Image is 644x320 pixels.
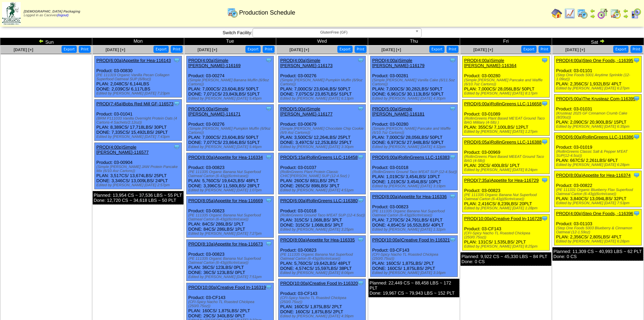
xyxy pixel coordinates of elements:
[372,155,450,160] a: PROD(6:00a)RollinGreens LLC-116383
[62,46,77,53] button: Export
[265,105,272,112] img: Tooltip
[630,46,642,53] button: Print
[276,38,368,45] td: Wed
[371,105,458,151] div: Product: 03-00280 PLAN: 7,000CS / 28,056LBS / 50PLT DONE: 6,973CS / 27,948LBS / 50PLT
[372,106,425,116] a: PROD(5:00a)Simple [PERSON_NAME]-116181
[188,275,273,279] div: Edited by [PERSON_NAME] [DATE] 7:51pm
[556,173,630,178] a: PROD(8:00a)Appetite for Hea-116374
[96,165,182,173] div: (Simple [PERSON_NAME] JAW Protein Pancake Mix (6/10.4oz Cartons))
[460,252,551,266] div: Planned: 9,922 CS ~ 45,330 LBS ~ 84 PLT Done: 0 CS
[92,38,184,45] td: Mon
[449,236,456,243] img: Tooltip
[279,105,366,151] div: Product: 03-00679 PLAN: 3,500CS / 12,264LBS / 25PLT DONE: 3,497CS / 12,253LBS / 25PLT
[280,58,333,68] a: PROD(4:00a)Simple [PERSON_NAME]-116173
[96,183,182,187] div: Edited by [PERSON_NAME] [DATE] 2:57pm
[556,134,634,140] a: PROD(6:00a)RollinGreens LLC-116386
[464,58,517,68] a: PROD(4:00a)Simple [PERSON_NAME]-116364
[633,95,640,102] img: Tooltip
[464,101,542,106] a: PROD(6:00a)RollinGreens LLC-116658
[372,170,457,174] div: (RollinGreens Ground Taco M'EAT SUP (12-4.5oz))
[429,46,445,53] button: Export
[462,100,550,136] div: Product: 03-01089 PLAN: 355CS / 7,100LBS / 12PLT
[279,56,366,103] div: Product: 03-00276 PLAN: 7,000CS / 23,604LBS / 50PLT DONE: 7,075CS / 23,857LBS / 51PLT
[464,244,549,249] div: Edited by [PERSON_NAME] [DATE] 8:25pm
[368,279,459,297] div: Planned: 22,449 CS ~ 88,458 LBS ~ 172 PLT Done: 19,967 CS ~ 79,943 LBS ~ 152 PLT
[564,8,575,19] img: line_graph.gif
[188,155,263,160] a: PROD(8:00a)Appetite for Hea-116334
[280,271,365,275] div: Edited by [PERSON_NAME] [DATE] 8:06pm
[372,78,457,86] div: (Simple [PERSON_NAME] Vanilla Cake (6/11.5oz Cartons))
[96,116,182,125] div: (BRM P111033 Vanilla Overnight Protein Oats (4 Cartons-4 Sachets/2.12oz))
[24,10,80,17] span: Logged in as Caceves
[95,143,182,189] div: Product: 03-00904 PLAN: 3,517CS / 13,674LBS / 25PLT DONE: 3,346CS / 13,009LBS / 24PLT
[372,184,457,188] div: Edited by [PERSON_NAME] [DATE] 3:19pm
[188,241,263,247] a: PROD(8:10a)Appetite for Hea-116673
[188,232,273,236] div: Edited by [PERSON_NAME] [DATE] 7:27pm
[357,280,364,286] img: Tooltip
[57,14,69,17] a: (logout)
[188,198,263,203] a: PROD(8:05a)Appetite for Hea-116669
[197,47,217,52] a: [DATE] [+]
[464,206,549,210] div: Edited by [PERSON_NAME] [DATE] 1:28pm
[153,46,169,53] button: Export
[372,145,457,149] div: Edited by [PERSON_NAME] [DATE] 4:32pm
[556,73,641,81] div: (Step One Foods 5001 Anytime Sprinkle (12-1.09oz))
[357,57,364,64] img: Tooltip
[554,133,642,169] div: Product: 03-01019 PLAN: 667CS / 2,261LBS / 6PLT
[188,127,273,135] div: (Simple [PERSON_NAME] Pumpkin Muffin (6/9oz Cartons))
[280,78,365,86] div: (Simple [PERSON_NAME] Pumpkin Muffin (6/9oz Cartons))
[280,253,365,261] div: (PE 111335 Organic Banana Nut Superfood Oatmeal Carton (6-43g)(6crtn/case))
[623,14,628,19] img: arrowright.gif
[188,285,266,290] a: PROD(10:00a)Creative Food In-116319
[280,314,365,318] div: Edited by [PERSON_NAME] [DATE] 4:39pm
[187,105,274,151] div: Product: 03-00276 PLAN: 7,000CS / 23,604LBS / 50PLT DONE: 7,077CS / 23,864LBS / 51PLT
[577,8,588,19] img: calendarprod.gif
[173,57,180,64] img: Tooltip
[464,231,549,239] div: (CFI-Spicy Nacho TL Roasted Chickpea (250/0.75oz))
[188,257,273,265] div: (PE 111335 Organic Banana Nut Superfood Oatmeal Carton (6-43g)(6crtn/case))
[473,47,493,52] a: [DATE] [+]
[187,153,274,194] div: Product: 03-00823 PLAN: 5,760CS / 19,642LBS / 48PLT DONE: 3,396CS / 11,580LBS / 28PLT
[590,8,595,14] img: arrowleft.gif
[188,145,273,149] div: Edited by [PERSON_NAME] [DATE] 5:46pm
[464,193,549,201] div: (PE 111335 Organic Banana Nut Superfood Oatmeal Carton (6-43g)(6crtn/case))
[256,28,412,37] span: GlutenFree (GF)
[188,213,273,221] div: (PE 111335 Organic Banana Nut Superfood Oatmeal Carton (6-43g)(6crtn/case))
[245,46,261,53] button: Export
[464,140,542,145] a: PROD(6:05a)RollinGreens LLC-116388
[357,154,364,161] img: Tooltip
[552,247,643,261] div: Planned: 11,309 CS ~ 40,993 LBS ~ 62 PLT Done: 0 CS
[556,96,636,101] a: PROD(5:00a)The Krusteaz Com-116399
[96,101,173,106] a: PROD(7:45a)Bobs Red Mill GF-116573
[623,8,628,14] img: arrowleft.gif
[599,38,605,44] img: arrowright.gif
[188,78,273,86] div: (Simple [PERSON_NAME] Banana Muffin (6/9oz Cartons))
[187,56,274,103] div: Product: 03-00274 PLAN: 7,000CS / 23,604LBS / 50PLT DONE: 7,071CS / 23,843LBS / 51PLT
[371,56,458,103] div: Product: 03-00281 PLAN: 7,000CS / 30,282LBS / 50PLT DONE: 6,961CS / 30,113LBS / 50PLT
[93,191,184,205] div: Planned: 13,954 CS ~ 37,536 LBS ~ 55 PLT Done: 12,720 CS ~ 34,618 LBS ~ 50 PLT
[464,91,549,95] div: Edited by [PERSON_NAME] [DATE] 8:17pm
[464,168,549,172] div: Edited by [PERSON_NAME] [DATE] 8:24pm
[590,14,595,19] img: arrowright.gif
[556,150,641,158] div: (RollinGreens Classic Salt & Pepper M'EAT SUP(12-4.5oz))
[96,91,182,95] div: Edited by [PERSON_NAME] [DATE] 7:23pm
[187,196,274,238] div: Product: 03-00823 PLAN: 84CS / 286LBS / 1PLT DONE: 84CS / 286LBS / 1PLT
[554,56,642,92] div: Product: 03-01101 PLAN: 2,356CS / 1,932LBS / 4PLT
[449,57,456,64] img: Tooltip
[188,170,273,178] div: (PE 111335 Organic Banana Nut Superfood Oatmeal Carton (6-43g)(6crtn/case))
[96,58,171,63] a: PROD(6:00a)Appetite for Hea-116143
[265,240,272,247] img: Tooltip
[613,46,628,53] button: Export
[279,153,366,194] div: Product: 03-01037 PLAN: 260CS / 881LBS / 2PLT DONE: 265CS / 898LBS / 3PLT
[539,46,550,53] button: Print
[280,106,333,116] a: PROD(5:00a)Simple [PERSON_NAME]-116177
[556,163,641,167] div: Edited by [PERSON_NAME] [DATE] 6:28pm
[280,155,358,160] a: PROD(5:15a)RollinGreens LLC-116458
[265,57,272,64] img: Tooltip
[39,38,44,44] img: arrowleft.gif
[554,94,642,131] div: Product: 03-01031 PLAN: 2,090CS / 20,900LBS / 15PLT
[464,130,549,134] div: Edited by [PERSON_NAME] [DATE] 1:27pm
[265,154,272,161] img: Tooltip
[554,209,642,246] div: Product: 03-01103 PLAN: 2,356CS / 2,805LBS / 4PLT
[372,209,457,217] div: (PE 111335 Organic Banana Nut Superfood Oatmeal Carton (6-43g)(6crtn/case))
